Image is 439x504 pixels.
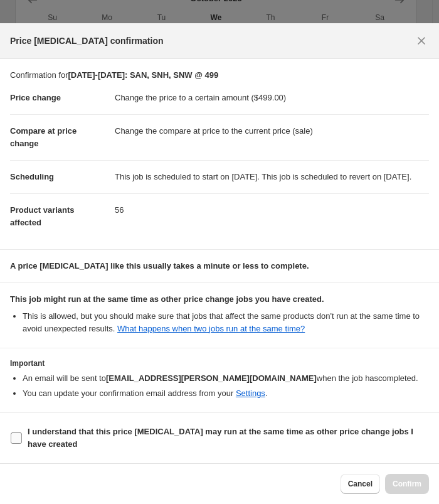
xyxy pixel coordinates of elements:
span: Cancel [348,479,373,489]
span: Price change [10,93,61,102]
dd: Change the compare at price to the current price (sale) [115,114,429,147]
a: Settings [236,389,265,398]
li: An email will be sent to when the job has completed . [23,372,429,385]
dd: This job is scheduled to start on [DATE]. This job is scheduled to revert on [DATE]. [115,160,429,193]
b: A price [MEDICAL_DATA] like this usually takes a minute or less to complete. [10,261,309,271]
span: Price [MEDICAL_DATA] confirmation [10,35,164,47]
span: Scheduling [10,172,54,181]
li: This is allowed, but you should make sure that jobs that affect the same products don ' t run at ... [23,310,429,335]
dd: Change the price to a certain amount ($499.00) [115,82,429,114]
button: Cancel [341,474,380,494]
b: I understand that this price [MEDICAL_DATA] may run at the same time as other price change jobs I... [28,427,413,449]
button: Close [411,31,431,51]
dd: 56 [115,193,429,227]
span: Product variants affected [10,205,75,227]
h3: Important [10,358,429,368]
li: You can update your confirmation email address from your . [23,387,429,400]
span: Compare at price change [10,126,77,148]
b: This job might run at the same time as other price change jobs you have created. [10,294,324,304]
p: Confirmation for [10,69,429,82]
a: What happens when two jobs run at the same time? [117,324,305,333]
b: [DATE]-[DATE]: SAN, SNH, SNW @ 499 [68,70,218,80]
b: [EMAIL_ADDRESS][PERSON_NAME][DOMAIN_NAME] [106,373,317,383]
